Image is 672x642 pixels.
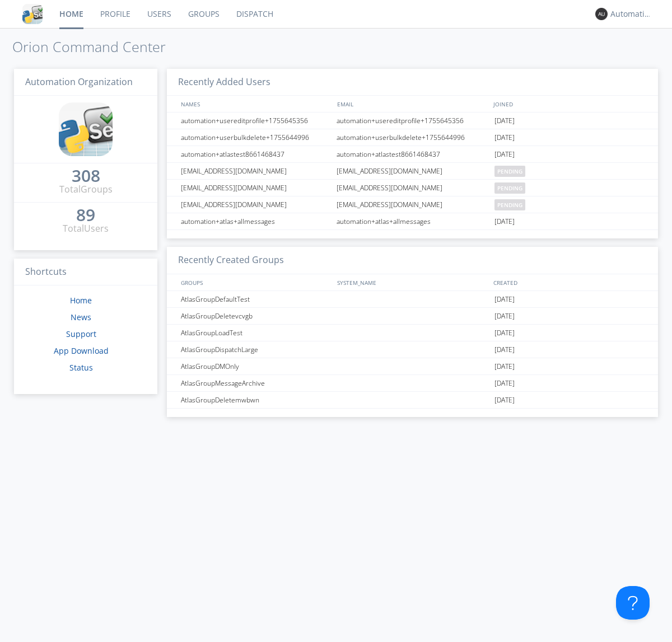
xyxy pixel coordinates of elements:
span: [DATE] [494,325,515,341]
div: automation+userbulkdelete+1755644996 [334,129,492,146]
span: [DATE] [494,358,515,375]
div: AtlasGroupDispatchLarge [178,341,333,358]
div: [EMAIL_ADDRESS][DOMAIN_NAME] [178,180,333,196]
span: pending [494,166,525,177]
a: AtlasGroupMessageArchive[DATE] [167,375,658,392]
div: 308 [72,170,100,181]
a: [EMAIL_ADDRESS][DOMAIN_NAME][EMAIL_ADDRESS][DOMAIN_NAME]pending [167,196,658,213]
div: automation+atlas+allmessages [178,213,333,229]
div: AtlasGroupMessageArchive [178,375,333,391]
div: automation+usereditprofile+1755645356 [178,113,333,129]
h3: Shortcuts [14,259,157,286]
div: [EMAIL_ADDRESS][DOMAIN_NAME] [178,163,333,179]
span: [DATE] [494,375,515,392]
div: automation+atlastest8661468437 [178,146,333,162]
a: AtlasGroupDeletevcvgb[DATE] [167,308,658,325]
span: pending [494,199,525,210]
a: automation+atlastest8661468437automation+atlastest8661468437[DATE] [167,146,658,163]
a: AtlasGroupDefaultTest[DATE] [167,291,658,308]
span: [DATE] [494,392,515,409]
a: [EMAIL_ADDRESS][DOMAIN_NAME][EMAIL_ADDRESS][DOMAIN_NAME]pending [167,163,658,180]
div: AtlasGroupDeletemwbwn [178,392,333,408]
h3: Recently Added Users [167,69,658,96]
div: [EMAIL_ADDRESS][DOMAIN_NAME] [178,196,333,213]
img: 373638.png [595,8,608,20]
span: [DATE] [494,146,515,163]
div: [EMAIL_ADDRESS][DOMAIN_NAME] [334,196,492,213]
a: News [71,312,91,322]
span: pending [494,182,525,194]
div: automation+atlastest8661468437 [334,146,492,162]
img: cddb5a64eb264b2086981ab96f4c1ba7 [59,102,113,156]
a: [EMAIL_ADDRESS][DOMAIN_NAME][EMAIL_ADDRESS][DOMAIN_NAME]pending [167,180,658,196]
div: 89 [76,209,95,221]
div: AtlasGroupDefaultTest [178,291,333,307]
a: AtlasGroupDMOnly[DATE] [167,358,658,375]
a: Home [70,295,92,306]
div: AtlasGroupDeletevcvgb [178,308,333,324]
div: [EMAIL_ADDRESS][DOMAIN_NAME] [334,180,492,196]
a: automation+usereditprofile+1755645356automation+usereditprofile+1755645356[DATE] [167,113,658,129]
div: SYSTEM_NAME [334,274,491,290]
div: EMAIL [334,96,491,112]
div: [EMAIL_ADDRESS][DOMAIN_NAME] [334,163,492,179]
a: App Download [54,345,109,356]
span: [DATE] [494,213,515,230]
div: CREATED [491,274,647,290]
div: AtlasGroupDMOnly [178,358,333,374]
a: automation+userbulkdelete+1755644996automation+userbulkdelete+1755644996[DATE] [167,129,658,146]
div: Total Users [63,222,109,235]
div: NAMES [178,96,332,112]
div: JOINED [491,96,647,112]
div: AtlasGroupLoadTest [178,325,333,341]
div: automation+atlas+allmessages [334,213,492,229]
div: Total Groups [59,183,113,196]
span: [DATE] [494,113,515,129]
div: Automation+atlas0029 [610,8,652,20]
iframe: Toggle Customer Support [616,586,650,620]
span: Automation Organization [25,76,133,88]
span: [DATE] [494,291,515,308]
a: AtlasGroupDispatchLarge[DATE] [167,341,658,358]
span: [DATE] [494,308,515,325]
h3: Recently Created Groups [167,247,658,274]
span: [DATE] [494,129,515,146]
div: automation+userbulkdelete+1755644996 [178,129,333,146]
a: automation+atlas+allmessagesautomation+atlas+allmessages[DATE] [167,213,658,230]
a: Status [69,362,93,373]
a: 89 [76,209,95,222]
a: 308 [72,170,100,183]
img: cddb5a64eb264b2086981ab96f4c1ba7 [22,4,43,24]
div: GROUPS [178,274,332,290]
span: [DATE] [494,341,515,358]
a: Support [66,329,96,339]
div: automation+usereditprofile+1755645356 [334,113,492,129]
a: AtlasGroupLoadTest[DATE] [167,325,658,341]
a: AtlasGroupDeletemwbwn[DATE] [167,392,658,409]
